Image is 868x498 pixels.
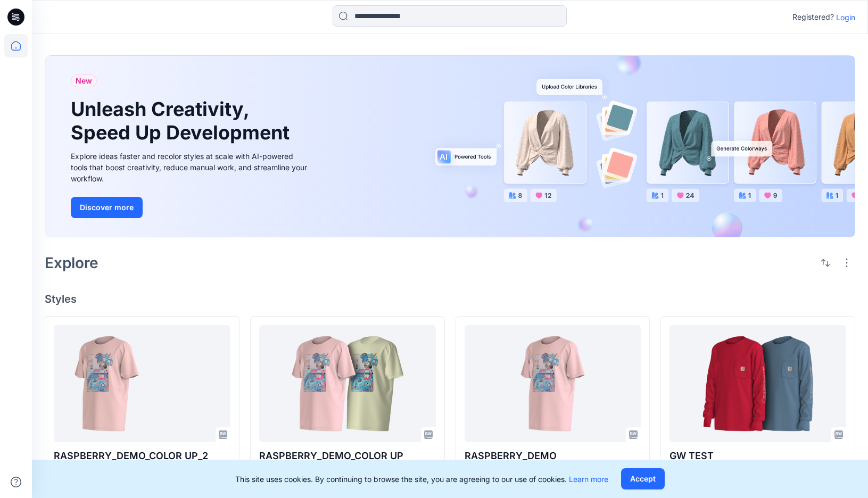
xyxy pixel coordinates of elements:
a: Discover more [71,197,310,218]
h2: Explore [45,254,98,271]
a: RASPBERRY_DEMO [465,325,641,442]
p: Login [836,12,855,23]
h1: Unleash Creativity, Speed Up Development [71,98,294,144]
p: This site uses cookies. By continuing to browse the site, you are agreeing to our use of cookies. [235,474,608,485]
span: New [76,74,92,87]
h4: Styles [45,293,855,305]
p: Registered? [792,11,834,23]
div: Explore ideas faster and recolor styles at scale with AI-powered tools that boost creativity, red... [71,151,310,184]
a: RASPBERRY_DEMO_COLOR UP_2 [54,325,230,442]
a: GW TEST [669,325,846,442]
p: RASPBERRY_DEMO_COLOR UP_2 [54,449,230,463]
a: RASPBERRY_DEMO_COLOR UP [259,325,436,442]
p: RASPBERRY_DEMO [465,449,641,463]
button: Discover more [71,197,143,218]
p: RASPBERRY_DEMO_COLOR UP [259,449,436,463]
a: Learn more [569,475,608,484]
p: GW TEST [669,449,846,463]
button: Accept [621,468,665,489]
